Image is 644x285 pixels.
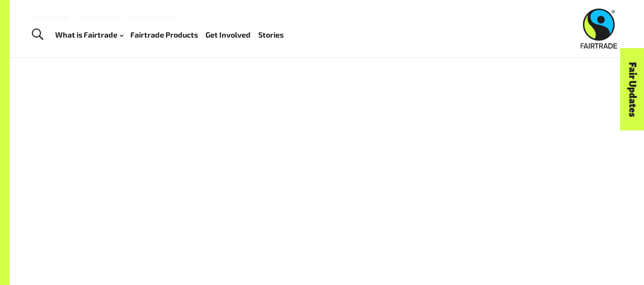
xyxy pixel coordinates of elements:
a: Stories [258,28,283,42]
a: Toggle Search [26,23,49,47]
a: Get Involved [205,28,251,42]
a: What is Fairtrade [55,28,123,42]
img: Fairtrade Australia New Zealand logo [581,9,617,49]
a: Partners Log In [129,13,176,21]
a: Fairtrade Products [130,28,198,42]
a: For business [30,13,69,21]
a: Media Centre [79,13,120,21]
